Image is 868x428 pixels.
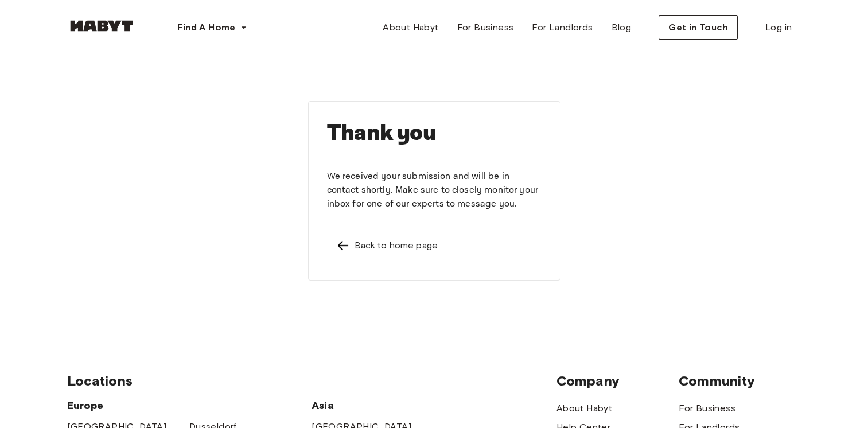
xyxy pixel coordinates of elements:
[373,16,447,39] a: About Habyt
[532,21,593,34] span: For Landlords
[177,21,236,34] span: Find A Home
[336,239,350,252] img: Left pointing arrow
[67,399,312,413] span: Europe
[523,16,602,39] a: For Landlords
[556,372,679,390] span: Company
[612,21,632,34] span: Blog
[327,170,542,211] p: We received your submission and will be in contact shortly. Make sure to closely monitor your inb...
[312,399,434,413] span: Asia
[168,16,256,39] button: Find A Home
[383,21,438,34] span: About Habyt
[668,21,728,34] span: Get in Touch
[679,402,735,415] a: For Business
[67,20,136,32] img: Habyt
[756,16,801,39] a: Log in
[327,120,542,147] h1: Thank you
[659,15,738,40] button: Get in Touch
[327,229,542,262] a: Left pointing arrowBack to home page
[67,372,556,390] span: Locations
[679,372,801,390] span: Community
[602,16,641,39] a: Blog
[556,402,612,415] a: About Habyt
[355,239,438,252] div: Back to home page
[765,21,792,34] span: Log in
[448,16,523,39] a: For Business
[457,21,514,34] span: For Business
